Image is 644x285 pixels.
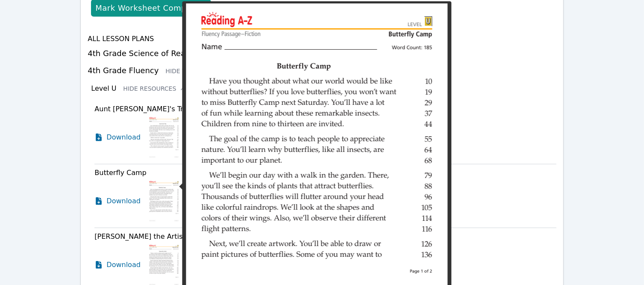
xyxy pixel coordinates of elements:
[165,67,216,75] button: Hide Topics
[88,65,556,77] h3: 4th Grade Fluency
[95,2,206,14] div: Mark Worksheet Completed
[106,132,141,142] span: Download
[88,34,556,44] h4: All Lesson Plans
[147,180,180,223] img: Butterfly Camp
[94,180,141,223] a: Download
[147,116,180,159] img: Aunt Lisa's Trip
[88,47,556,59] h3: 4th Grade Science of Reading
[94,116,141,159] a: Download
[91,83,116,94] h3: Level U
[106,196,141,206] span: Download
[94,232,185,240] span: [PERSON_NAME] the Artist
[209,50,264,58] button: Show Topics
[123,84,188,93] button: Hide Resources
[106,260,141,270] span: Download
[94,169,146,177] span: Butterfly Camp
[94,105,189,113] span: Aunt [PERSON_NAME]'s Trip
